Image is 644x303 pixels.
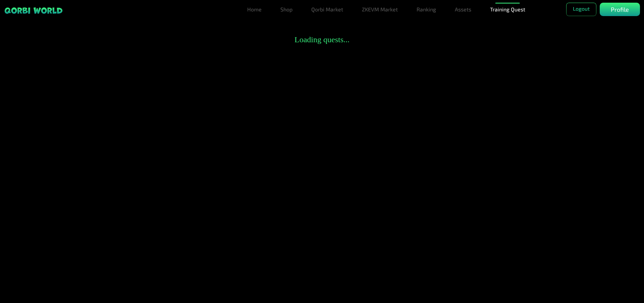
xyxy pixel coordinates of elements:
[278,3,295,16] a: Shop
[4,7,63,14] img: sticky brand-logo
[309,3,346,16] a: Qorbi Market
[359,3,400,16] a: ZKEVM Market
[487,3,528,16] a: Training Quest
[245,3,264,16] a: Home
[414,3,439,16] a: Ranking
[566,3,596,16] button: Logout
[611,5,629,14] p: Profile
[452,3,474,16] a: Assets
